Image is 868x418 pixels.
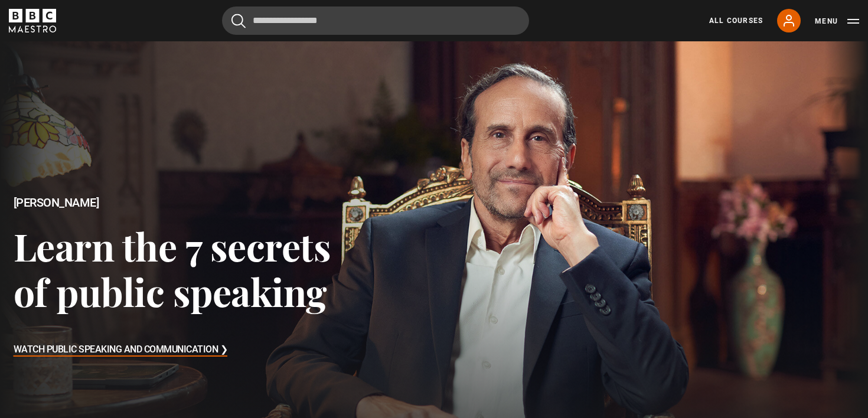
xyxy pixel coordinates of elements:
[815,15,859,27] button: Toggle navigation
[14,196,348,210] h2: [PERSON_NAME]
[709,15,763,26] a: All Courses
[14,223,348,315] h3: Learn the 7 secrets of public speaking
[14,341,228,359] h3: Watch Public Speaking and Communication ❯
[9,9,56,32] svg: BBC Maestro
[222,6,529,35] input: Search
[231,14,246,28] button: Submit the search query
